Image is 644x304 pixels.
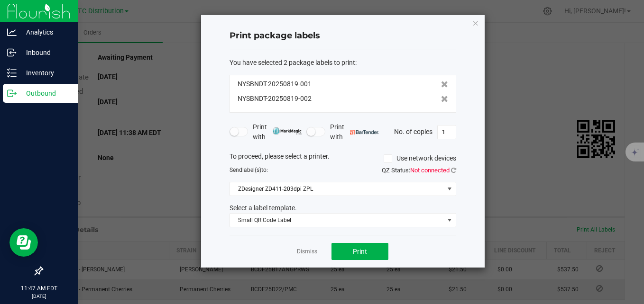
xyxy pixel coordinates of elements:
inline-svg: Inventory [7,68,17,78]
span: You have selected 2 package labels to print [230,59,355,66]
span: Print [353,248,367,255]
span: Send to: [230,167,268,173]
div: Select a label template. [222,203,463,213]
span: label(s) [242,167,261,173]
p: [DATE] [4,293,74,300]
span: NYSBNDT-20250819-002 [238,94,312,104]
label: Use network devices [384,153,456,163]
inline-svg: Analytics [7,27,17,37]
p: Outbound [17,88,74,99]
img: bartender.png [350,130,379,134]
span: QZ Status: [382,167,456,174]
span: NYSBNDT-20250819-001 [238,79,312,89]
p: 11:47 AM EDT [4,284,74,293]
img: mark_magic_cybra.png [273,127,302,134]
iframe: Resource center [9,228,38,257]
inline-svg: Outbound [7,89,17,98]
button: Print [331,243,388,260]
span: Print with [330,122,379,142]
p: Inventory [17,67,74,79]
div: To proceed, please select a printer. [222,152,463,166]
span: Not connected [410,167,450,174]
p: Inbound [17,47,74,58]
span: Small QR Code Label [230,214,444,227]
span: Print with [253,122,302,142]
inline-svg: Inbound [7,48,17,57]
span: ZDesigner ZD411-203dpi ZPL [230,182,444,196]
a: Dismiss [297,248,317,256]
p: Analytics [17,27,74,38]
div: : [230,58,456,68]
span: No. of copies [394,127,432,135]
h4: Print package labels [230,30,456,42]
